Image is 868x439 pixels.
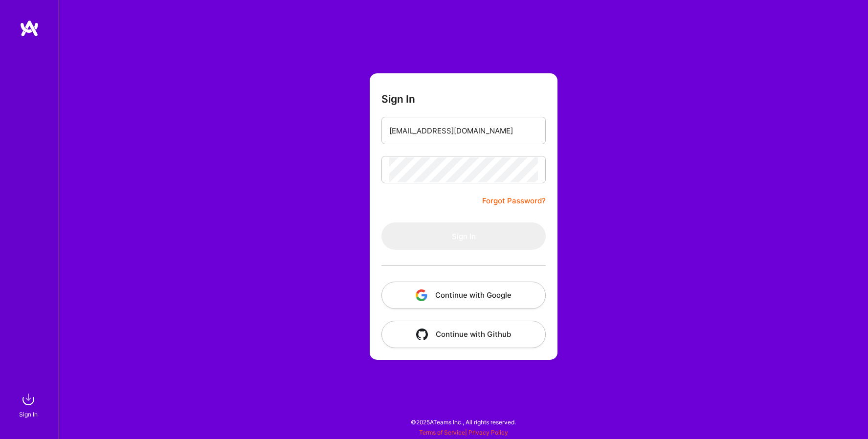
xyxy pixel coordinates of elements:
[20,20,39,37] img: logo
[19,409,38,419] div: Sign In
[419,429,508,436] span: |
[381,321,546,348] button: Continue with Github
[381,93,415,105] h3: Sign In
[381,222,546,250] button: Sign In
[416,329,428,340] img: icon
[419,429,465,436] a: Terms of Service
[389,118,538,143] input: Email...
[19,390,38,409] img: sign in
[482,195,546,207] a: Forgot Password?
[21,390,38,419] a: sign inSign In
[59,410,868,434] div: © 2025 ATeams Inc., All rights reserved.
[416,289,427,301] img: icon
[468,429,508,436] a: Privacy Policy
[381,282,546,309] button: Continue with Google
